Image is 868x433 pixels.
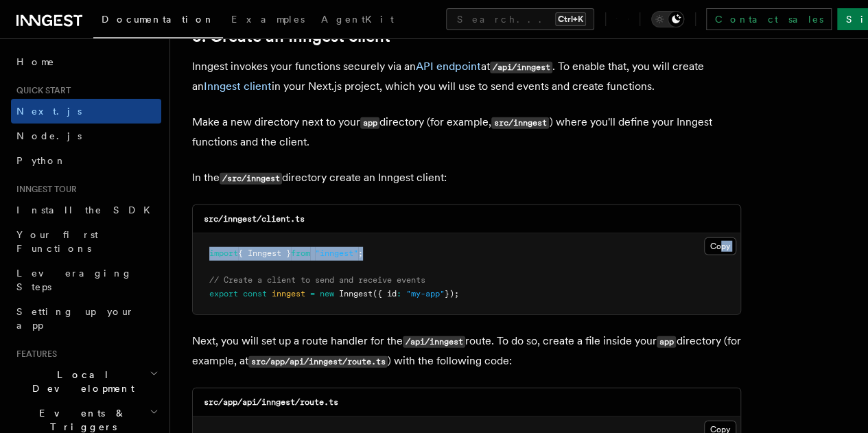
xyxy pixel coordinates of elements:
[220,173,282,185] code: /src/inngest
[102,14,215,25] span: Documentation
[16,229,98,254] span: Your first Functions
[11,99,161,124] a: Next.js
[272,289,305,299] span: inngest
[491,117,549,129] code: src/inngest
[231,14,305,25] span: Examples
[373,289,397,299] span: ({ id
[204,214,305,224] code: src/inngest/client.ts
[320,289,334,299] span: new
[204,80,272,93] a: Inngest client
[315,248,358,258] span: "inngest"
[11,85,71,96] span: Quick start
[704,237,736,255] button: Copy
[11,222,161,261] a: Your first Functions
[397,289,401,299] span: :
[416,60,481,73] a: API endpoint
[321,14,394,25] span: AgentKit
[16,106,82,117] span: Next.js
[291,248,310,258] span: from
[651,11,684,27] button: Toggle dark mode
[192,113,741,152] p: Make a new directory next to your directory (for example, ) where you'll define your Inngest func...
[339,289,373,299] span: Inngest
[192,168,741,188] p: In the directory create an Inngest client:
[16,155,67,166] span: Python
[403,336,465,348] code: /api/inngest
[446,8,594,30] button: Search...Ctrl+K
[209,248,238,258] span: import
[706,8,832,30] a: Contact sales
[11,49,161,74] a: Home
[248,356,388,368] code: src/app/api/inngest/route.ts
[209,289,238,299] span: export
[11,261,161,299] a: Leveraging Steps
[310,289,315,299] span: =
[11,349,57,360] span: Features
[16,306,134,331] span: Setting up your app
[11,198,161,222] a: Install the SDK
[192,331,741,371] p: Next, you will set up a route handler for the route. To do so, create a file inside your director...
[238,248,291,258] span: { Inngest }
[16,204,159,215] span: Install the SDK
[16,130,82,141] span: Node.js
[490,62,552,73] code: /api/inngest
[358,248,363,258] span: ;
[445,289,459,299] span: });
[313,4,402,37] a: AgentKit
[16,55,55,69] span: Home
[93,4,223,38] a: Documentation
[555,12,586,26] kbd: Ctrl+K
[11,148,161,173] a: Python
[243,289,267,299] span: const
[11,362,161,401] button: Local Development
[11,124,161,148] a: Node.js
[204,397,338,407] code: src/app/api/inngest/route.ts
[16,268,132,292] span: Leveraging Steps
[11,368,150,395] span: Local Development
[11,184,77,195] span: Inngest tour
[209,275,425,285] span: // Create a client to send and receive events
[406,289,445,299] span: "my-app"
[657,336,676,348] code: app
[11,299,161,338] a: Setting up your app
[192,57,741,96] p: Inngest invokes your functions securely via an at . To enable that, you will create an in your Ne...
[223,4,313,37] a: Examples
[360,117,379,129] code: app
